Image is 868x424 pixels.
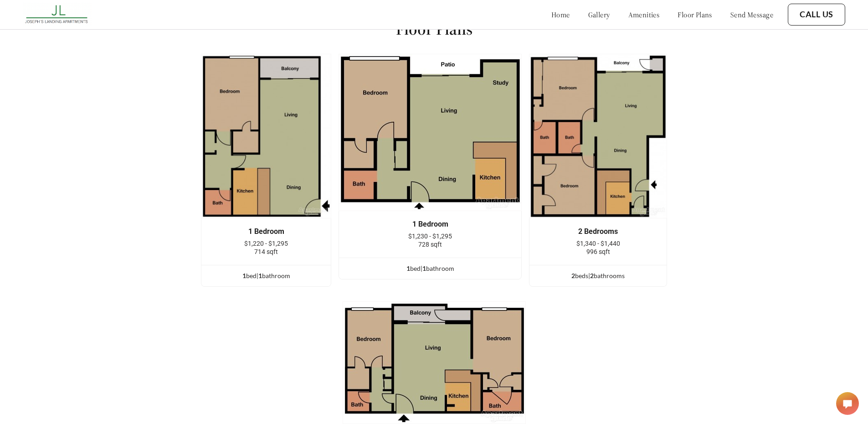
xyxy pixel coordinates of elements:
h1: Floor Plans [396,19,473,39]
a: home [551,10,570,19]
button: Call Us [788,4,845,26]
span: 2 [571,272,575,279]
div: 2 Bedrooms [543,228,653,236]
span: 1 [242,272,246,279]
span: 728 sqft [418,241,442,248]
span: $1,340 - $1,440 [576,240,620,247]
span: 996 sqft [586,248,610,255]
img: example [529,54,667,218]
span: $1,230 - $1,295 [408,233,452,240]
a: Call Us [800,10,833,20]
span: 714 sqft [254,248,278,255]
span: 1 [406,264,410,272]
span: 2 [590,272,594,279]
div: 1 Bedroom [353,220,508,228]
div: bed s | bathroom s [529,271,667,281]
img: josephs_landing_logo.png [23,2,92,27]
img: example [339,54,522,211]
a: floor plans [678,10,712,19]
div: 1 Bedroom [215,228,318,236]
img: example [201,54,332,218]
a: gallery [588,10,610,19]
span: 1 [422,264,426,272]
span: $1,220 - $1,295 [244,240,288,247]
a: send message [730,10,773,19]
a: amenities [628,10,660,19]
div: bed | bathroom [339,264,521,274]
span: 1 [258,272,262,279]
img: example [343,301,526,424]
div: bed | bathroom [201,271,331,281]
